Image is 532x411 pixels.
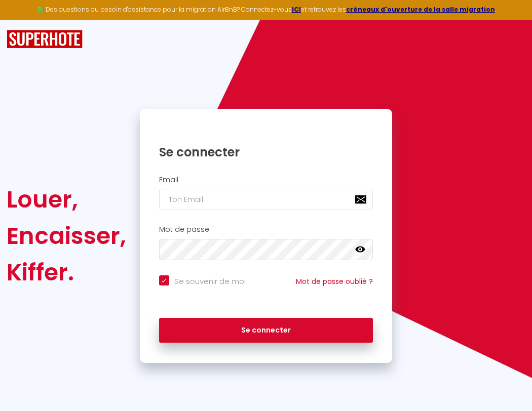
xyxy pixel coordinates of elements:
[7,30,83,49] img: SuperHote logo
[7,218,126,254] div: Encaisser,
[159,318,373,343] button: Se connecter
[159,189,373,210] input: Ton Email
[292,5,301,14] a: ICI
[296,276,373,286] a: Mot de passe oublié ?
[7,181,126,218] div: Louer,
[346,5,495,14] a: créneaux d'ouverture de la salle migration
[159,225,373,234] h2: Mot de passe
[159,144,373,160] h1: Se connecter
[159,176,373,184] h2: Email
[7,254,126,291] div: Kiffer.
